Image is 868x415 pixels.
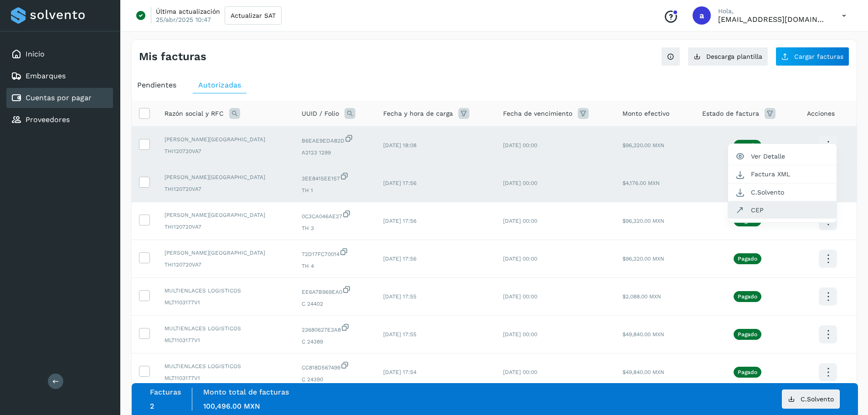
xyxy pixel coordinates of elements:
a: Cuentas por pagar [26,93,92,102]
label: Facturas [150,388,181,396]
button: C.Solvento [782,389,840,409]
a: Embarques [26,72,66,80]
button: Ver Detalle [728,148,837,165]
button: C.Solvento [728,184,837,201]
span: 2 [150,402,154,410]
span: 100,496.00 MXN [203,402,260,410]
a: Proveedores [26,115,70,124]
div: Inicio [6,44,113,64]
span: C.Solvento [801,396,834,402]
div: Embarques [6,66,113,86]
a: Inicio [26,50,45,58]
button: CEP [728,201,837,219]
label: Monto total de facturas [203,388,289,396]
div: Proveedores [6,110,113,130]
button: Factura XML [728,165,837,183]
div: Cuentas por pagar [6,88,113,108]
